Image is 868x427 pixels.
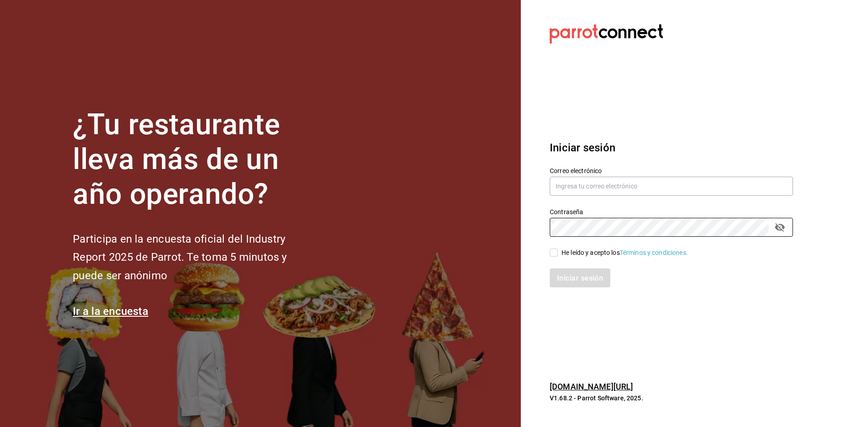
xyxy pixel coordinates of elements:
a: [DOMAIN_NAME][URL] [550,382,633,391]
input: Ingresa tu correo electrónico [550,177,793,196]
font: He leído y acepto los [561,249,620,256]
font: Contraseña [550,208,583,216]
font: ¿Tu restaurante lleva más de un año operando? [73,108,280,211]
a: Términos y condiciones. [620,249,688,256]
font: V1.68.2 - Parrot Software, 2025. [550,394,643,402]
font: Correo electrónico [550,167,602,174]
button: campo de contraseña [772,220,788,235]
a: Ir a la encuesta [73,305,148,318]
font: Iniciar sesión [550,141,615,154]
font: Participa en la encuesta oficial del Industry Report 2025 de Parrot. Te toma 5 minutos y puede se... [73,233,287,282]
